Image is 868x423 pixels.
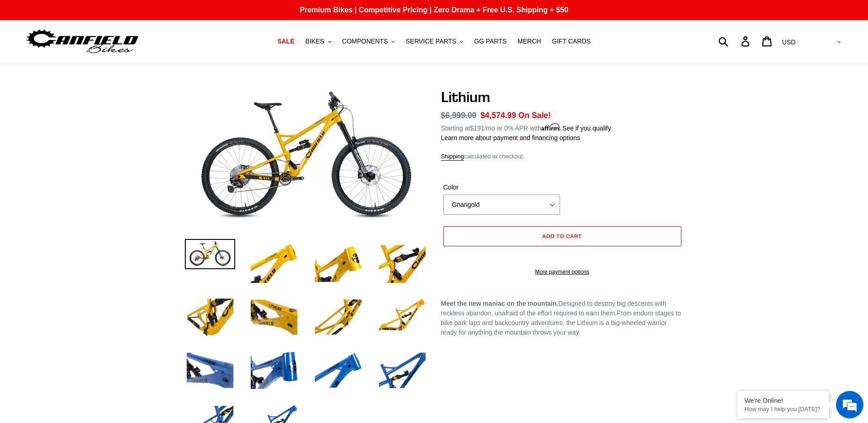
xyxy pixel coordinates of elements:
span: $191 [470,125,484,132]
img: Load image into Gallery viewer, Lithium [185,292,235,342]
img: Load image into Gallery viewer, Lithium [313,292,363,342]
a: More payment options [443,268,681,276]
span: $4,574.99 [480,111,516,120]
s: $6,999.00 [441,111,477,120]
img: Load image into Gallery viewer, Lithium [185,345,235,396]
button: SERVICE PARTS [401,35,468,48]
img: Load image into Gallery viewer, Lithium [249,292,299,342]
span: . [578,329,580,336]
span: SERVICE PARTS [406,38,456,45]
img: Load image into Gallery viewer, Lithium [377,292,427,342]
span: From enduro stages to bike park laps and backcountry adventures, the Lithium is a big-wheeled war... [441,309,681,336]
img: Load image into Gallery viewer, Lithium [313,239,363,289]
p: Starting at /mo or 0% APR with . [441,121,611,133]
a: GIFT CARDS [547,35,595,48]
input: Search [723,31,747,51]
a: See if you qualify - Learn more about Affirm Financing (opens in modal) [562,125,611,132]
img: Canfield Bikes [25,27,140,56]
span: Designed to destroy big descents with reckless abandon, unafraid of the effort required to earn t... [441,300,681,336]
img: Load image into Gallery viewer, Lithium [249,239,299,289]
a: Shipping [441,153,464,161]
p: How may I help you today? [744,406,822,412]
div: calculated at checkout. [441,152,684,161]
span: On Sale! [518,109,551,121]
span: COMPONENTS [342,38,388,45]
span: GG PARTS [474,38,507,45]
img: Load image into Gallery viewer, Lithium [377,345,427,396]
span: SALE [277,38,294,45]
button: Add to cart [443,226,681,246]
label: Color [443,183,560,192]
a: SALE [273,35,299,48]
span: BIKES [305,38,324,45]
a: MERCH [513,35,545,48]
img: Load image into Gallery viewer, Lithium [313,345,363,396]
div: We're Online! [744,397,822,404]
button: COMPONENTS [338,35,399,48]
img: Load image into Gallery viewer, Lithium [377,239,427,289]
h1: Lithium [441,88,684,106]
span: Affirm [541,123,561,131]
img: Load image into Gallery viewer, Lithium [249,345,299,396]
span: GIFT CARDS [552,38,591,45]
span: MERCH [518,38,541,45]
img: Load image into Gallery viewer, Lithium [185,239,235,269]
span: Add to cart [542,233,582,239]
button: BIKES [301,35,335,48]
a: GG PARTS [469,35,511,48]
b: Meet the new maniac on the mountain. [441,300,559,307]
a: Learn more about payment and financing options [441,134,580,141]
